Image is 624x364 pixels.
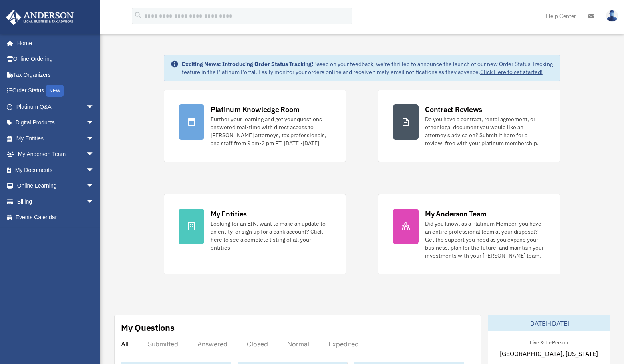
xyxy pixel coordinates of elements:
[6,178,106,194] a: Online Learningarrow_drop_down
[108,14,118,21] a: menu
[480,68,543,76] a: Click Here to get started!
[86,115,102,131] span: arrow_drop_down
[197,340,227,348] div: Answered
[86,130,102,147] span: arrow_drop_down
[425,209,487,219] div: My Anderson Team
[6,115,106,131] a: Digital Productsarrow_drop_down
[488,315,610,331] div: [DATE]-[DATE]
[134,11,143,20] i: search
[86,146,102,163] span: arrow_drop_down
[182,60,313,68] strong: Exciting News: Introducing Order Status Tracking!
[6,67,106,83] a: Tax Organizers
[211,104,300,114] div: Platinum Knowledge Room
[211,209,247,219] div: My Entities
[164,194,346,274] a: My Entities Looking for an EIN, want to make an update to an entity, or sign up for a bank accoun...
[6,162,106,178] a: My Documentsarrow_drop_down
[86,162,102,178] span: arrow_drop_down
[148,340,178,348] div: Submitted
[108,11,118,21] i: menu
[425,104,482,114] div: Contract Reviews
[211,115,331,147] div: Further your learning and get your questions answered real-time with direct access to [PERSON_NAM...
[6,99,106,115] a: Platinum Q&Aarrow_drop_down
[425,115,545,147] div: Do you have a contract, rental agreement, or other legal document you would like an attorney's ad...
[4,10,76,25] img: Anderson Advisors Platinum Portal
[6,210,106,226] a: Events Calendar
[121,340,129,348] div: All
[211,220,331,252] div: Looking for an EIN, want to make an update to an entity, or sign up for a bank account? Click her...
[6,194,106,210] a: Billingarrow_drop_down
[247,340,268,348] div: Closed
[378,90,560,162] a: Contract Reviews Do you have a contract, rental agreement, or other legal document you would like...
[425,220,545,260] div: Did you know, as a Platinum Member, you have an entire professional team at your disposal? Get th...
[86,178,102,194] span: arrow_drop_down
[378,194,560,274] a: My Anderson Team Did you know, as a Platinum Member, you have an entire professional team at your...
[6,130,106,146] a: My Entitiesarrow_drop_down
[6,146,106,162] a: My Anderson Teamarrow_drop_down
[287,340,309,348] div: Normal
[523,338,574,346] div: Live & In-Person
[182,60,554,76] div: Based on your feedback, we're thrilled to announce the launch of our new Order Status Tracking fe...
[121,322,175,334] div: My Questions
[86,194,102,210] span: arrow_drop_down
[500,349,598,358] span: [GEOGRAPHIC_DATA], [US_STATE]
[606,10,618,22] img: User Pic
[46,85,64,97] div: NEW
[328,340,359,348] div: Expedited
[86,99,102,115] span: arrow_drop_down
[164,90,346,162] a: Platinum Knowledge Room Further your learning and get your questions answered real-time with dire...
[6,35,102,51] a: Home
[6,83,106,99] a: Order StatusNEW
[6,51,106,67] a: Online Ordering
